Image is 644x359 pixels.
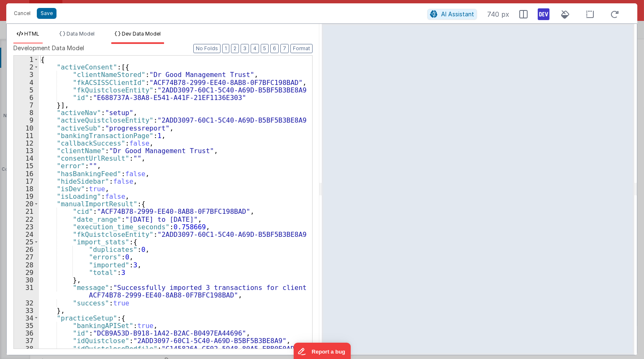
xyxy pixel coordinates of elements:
div: 26 [14,246,39,253]
div: 36 [14,329,39,337]
div: 32 [14,299,39,307]
span: AI Assistant [441,10,474,18]
div: 19 [14,192,39,200]
span: Dev Data Model [122,31,161,37]
div: 13 [14,147,39,154]
div: 23 [14,223,39,231]
div: 38 [14,345,39,352]
div: 25 [14,238,39,246]
div: 17 [14,177,39,185]
div: 10 [14,124,39,132]
div: 9 [14,116,39,124]
span: Development Data Model [13,44,84,52]
div: 4 [14,79,39,86]
div: 3 [14,71,39,78]
span: Data Model [67,31,95,37]
div: 18 [14,185,39,192]
div: 7 [14,101,39,109]
div: 35 [14,322,39,329]
button: AI Assistant [427,9,477,20]
div: 22 [14,215,39,223]
button: Format [290,44,313,53]
div: 34 [14,314,39,322]
div: 37 [14,337,39,344]
button: Save [37,8,56,19]
div: 31 [14,284,39,299]
div: 6 [14,94,39,101]
button: 4 [251,44,259,53]
button: 6 [270,44,279,53]
div: 1 [14,56,39,63]
div: 5 [14,86,39,94]
button: 1 [222,44,229,53]
div: 33 [14,307,39,314]
div: 14 [14,154,39,162]
div: 28 [14,261,39,269]
div: 12 [14,139,39,147]
span: HTML [24,31,39,37]
div: 30 [14,276,39,284]
div: 2 [14,63,39,71]
div: 16 [14,170,39,177]
button: No Folds [193,44,221,53]
button: 2 [231,44,239,53]
div: 8 [14,109,39,116]
div: 11 [14,132,39,139]
button: 7 [280,44,289,53]
div: 29 [14,269,39,276]
div: 20 [14,200,39,208]
div: 24 [14,231,39,238]
div: 15 [14,162,39,169]
div: 21 [14,208,39,215]
button: Cancel [10,8,35,19]
button: 5 [261,44,269,53]
span: 740 px [487,9,509,19]
div: 27 [14,253,39,261]
button: 3 [241,44,249,53]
